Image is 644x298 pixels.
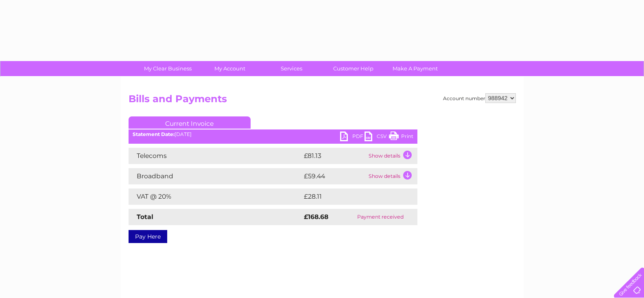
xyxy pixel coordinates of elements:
td: Telecoms [129,148,302,164]
td: VAT @ 20% [129,188,302,205]
a: My Account [196,61,263,76]
a: Customer Help [320,61,387,76]
a: CSV [365,131,389,143]
td: Show details [367,168,417,184]
td: Show details [367,148,417,164]
a: Pay Here [129,230,167,243]
a: Services [258,61,325,76]
strong: £168.68 [304,213,328,221]
td: £81.13 [302,148,367,164]
div: [DATE] [129,131,417,137]
a: Print [389,131,413,143]
strong: Total [137,213,153,221]
a: My Clear Business [134,61,201,76]
h2: Bills and Payments [129,93,516,109]
a: Current Invoice [129,116,251,129]
td: £28.11 [302,188,399,205]
a: PDF [340,131,365,143]
a: Make A Payment [382,61,449,76]
div: Account number [443,93,516,103]
td: Broadband [129,168,302,184]
td: Payment received [343,209,417,225]
b: Statement Date: [133,131,175,137]
td: £59.44 [302,168,367,184]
